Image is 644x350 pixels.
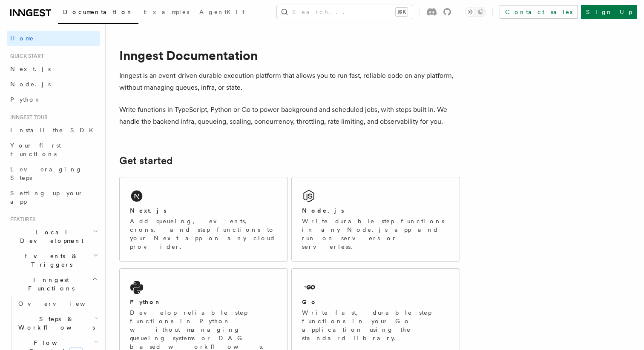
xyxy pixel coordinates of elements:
[10,65,51,72] span: Next.js
[130,206,167,215] h2: Next.js
[15,311,100,335] button: Steps & Workflows
[277,5,413,19] button: Search...⌘K
[7,138,100,162] a: Your first Functions
[302,217,449,251] p: Write durable step functions in any Node.js app and run on servers or serverless.
[7,162,100,185] a: Leveraging Steps
[119,48,460,63] h1: Inngest Documentation
[119,155,172,167] a: Get started
[396,8,408,16] kbd: ⌘K
[465,7,486,17] button: Toggle dark mode
[7,92,100,107] a: Python
[291,177,460,262] a: Node.jsWrite durable step functions in any Node.js app and run on servers or serverless.
[7,248,100,272] button: Events & Triggers
[199,9,244,15] span: AgentKit
[10,81,51,88] span: Node.js
[10,96,41,103] span: Python
[7,225,100,248] button: Local Development
[7,185,100,209] a: Setting up your app
[500,5,578,19] a: Contact sales
[15,296,100,311] a: Overview
[7,114,48,121] span: Inngest tour
[119,104,460,128] p: Write functions in TypeScript, Python or Go to power background and scheduled jobs, with steps bu...
[144,9,189,15] span: Examples
[130,298,161,306] h2: Python
[7,276,92,293] span: Inngest Functions
[7,77,100,92] a: Node.js
[7,272,100,296] button: Inngest Functions
[302,308,449,342] p: Write fast, durable step functions in your Go application using the standard library.
[130,217,277,251] p: Add queueing, events, crons, and step functions to your Next app on any cloud provider.
[7,53,44,60] span: Quick start
[10,166,82,181] span: Leveraging Steps
[63,9,133,15] span: Documentation
[7,228,93,245] span: Local Development
[7,216,35,223] span: Features
[7,122,100,138] a: Install the SDK
[581,5,637,19] a: Sign Up
[10,190,83,205] span: Setting up your app
[302,206,344,215] h2: Node.js
[7,61,100,77] a: Next.js
[194,3,250,23] a: AgentKit
[18,300,106,307] span: Overview
[7,252,93,269] span: Events & Triggers
[58,3,138,24] a: Documentation
[7,31,100,46] a: Home
[10,34,34,43] span: Home
[302,298,317,306] h2: Go
[10,142,61,157] span: Your first Functions
[119,177,288,262] a: Next.jsAdd queueing, events, crons, and step functions to your Next app on any cloud provider.
[119,70,460,94] p: Inngest is an event-driven durable execution platform that allows you to run fast, reliable code ...
[138,3,194,23] a: Examples
[10,127,98,134] span: Install the SDK
[15,315,95,332] span: Steps & Workflows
